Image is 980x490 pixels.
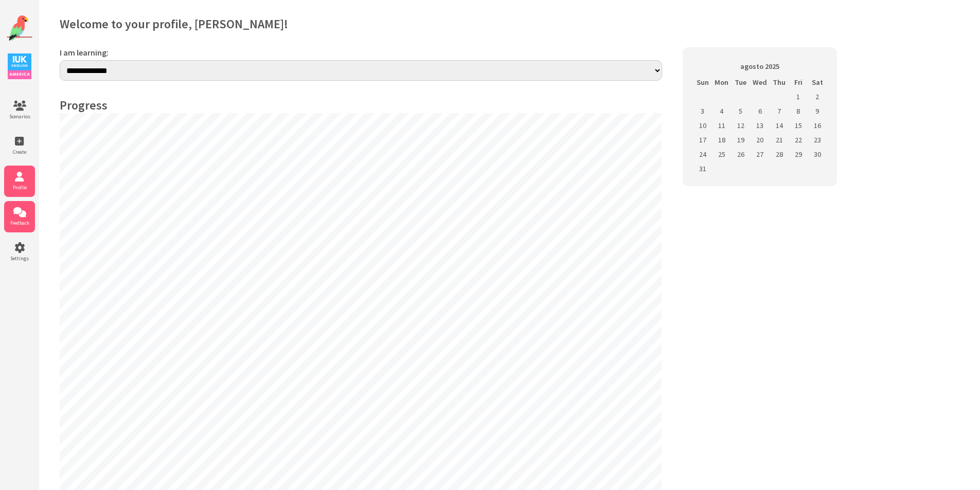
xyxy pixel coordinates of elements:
span: Feedback [4,220,35,226]
td: 26 [731,147,750,161]
img: IUK Logo [8,53,31,79]
td: 25 [712,147,731,161]
img: Website Logo [7,15,32,41]
span: Settings [4,255,35,262]
td: 4 [712,104,731,118]
th: Sat [808,75,827,89]
td: 18 [712,133,731,147]
span: agosto 2025 [740,62,779,71]
td: 30 [808,147,827,161]
td: 3 [693,104,712,118]
td: 16 [808,118,827,133]
th: Wed [750,75,770,89]
td: 9 [808,104,827,118]
th: Thu [770,75,789,89]
td: 17 [693,133,712,147]
td: 19 [731,133,750,147]
td: 27 [750,147,770,161]
td: 14 [770,118,789,133]
td: 8 [789,104,808,118]
td: 29 [789,147,808,161]
span: Create [4,149,35,155]
h4: Progress [60,97,662,113]
td: 22 [789,133,808,147]
td: 6 [750,104,770,118]
td: 23 [808,133,827,147]
td: 20 [750,133,770,147]
th: Sun [693,75,712,89]
td: 28 [770,147,789,161]
td: 11 [712,118,731,133]
td: 2 [808,89,827,104]
td: 5 [731,104,750,118]
label: I am learning: [60,47,662,58]
td: 31 [693,161,712,176]
span: Scenarios [4,113,35,120]
h2: Welcome to your profile, [PERSON_NAME]! [60,16,959,32]
th: Tue [731,75,750,89]
th: Mon [712,75,731,89]
td: 15 [789,118,808,133]
td: 24 [693,147,712,161]
td: 10 [693,118,712,133]
td: 7 [770,104,789,118]
td: 13 [750,118,770,133]
span: Profile [4,184,35,191]
th: Fri [789,75,808,89]
td: 1 [789,89,808,104]
td: 21 [770,133,789,147]
td: 12 [731,118,750,133]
